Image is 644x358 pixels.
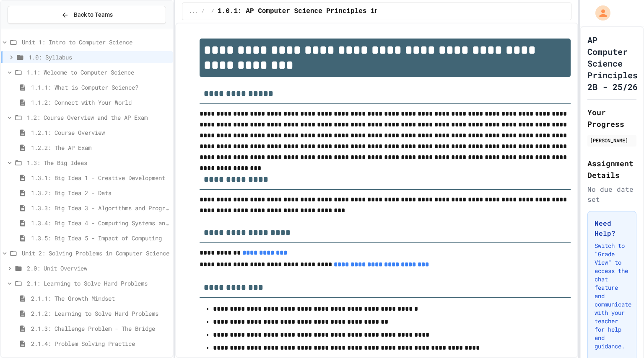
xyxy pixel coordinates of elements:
[31,98,169,107] span: 1.1.2: Connect with Your World
[587,106,636,130] h2: Your Progress
[595,218,629,238] h3: Need Help?
[189,8,198,15] span: ...
[587,3,613,23] div: My Account
[587,157,636,181] h2: Assignment Details
[31,309,169,318] span: 2.1.2: Learning to Solve Hard Problems
[587,184,636,204] div: No due date set
[27,158,169,167] span: 1.3: The Big Ideas
[31,339,169,348] span: 2.1.4: Problem Solving Practice
[31,219,169,227] span: 1.3.4: Big Idea 4 - Computing Systems and Networks
[587,34,638,93] h1: AP Computer Science Principles 2B - 25/26
[27,113,169,122] span: 1.2: Course Overview and the AP Exam
[27,279,169,288] span: 2.1: Learning to Solve Hard Problems
[22,249,169,258] span: Unit 2: Solving Problems in Computer Science
[31,203,169,212] span: 1.3.3: Big Idea 3 - Algorithms and Programming
[31,324,169,333] span: 2.1.3: Challenge Problem - The Bridge
[211,8,214,15] span: /
[8,6,166,24] button: Back to Teams
[29,53,169,62] span: 1.0: Syllabus
[27,264,169,273] span: 2.0: Unit Overview
[31,234,169,242] span: 1.3.5: Big Idea 5 - Impact of Computing
[31,128,169,137] span: 1.2.1: Course Overview
[202,8,205,15] span: /
[595,242,629,350] p: Switch to "Grade View" to access the chat feature and communicate with your teacher for help and ...
[31,83,169,92] span: 1.1.1: What is Computer Science?
[22,38,169,46] span: Unit 1: Intro to Computer Science
[218,6,471,16] span: 1.0.1: AP Computer Science Principles in Python Course Syllabus
[31,173,169,182] span: 1.3.1: Big Idea 1 - Creative Development
[31,294,169,303] span: 2.1.1: The Growth Mindset
[27,68,169,77] span: 1.1: Welcome to Computer Science
[31,143,169,152] span: 1.2.2: The AP Exam
[590,137,634,144] div: [PERSON_NAME]
[74,10,113,19] span: Back to Teams
[31,188,169,197] span: 1.3.2: Big Idea 2 - Data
